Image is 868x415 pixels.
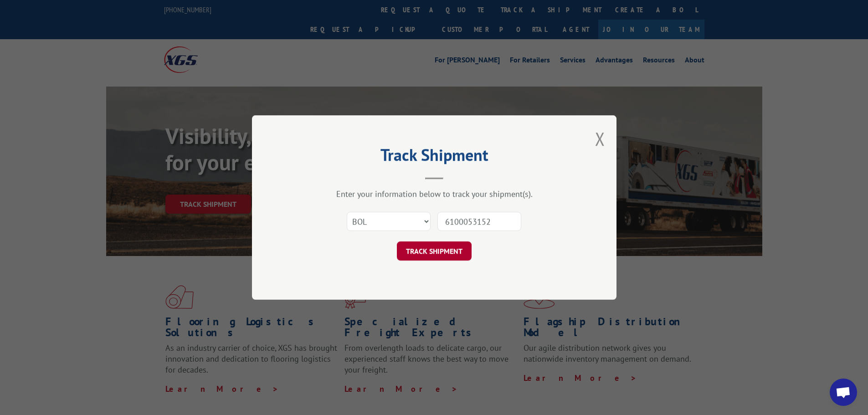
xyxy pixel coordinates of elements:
input: Number(s) [437,212,521,231]
div: Enter your information below to track your shipment(s). [298,189,571,199]
h2: Track Shipment [298,149,571,166]
button: Close modal [595,127,605,151]
button: TRACK SHIPMENT [397,241,472,261]
div: Open chat [830,379,857,406]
